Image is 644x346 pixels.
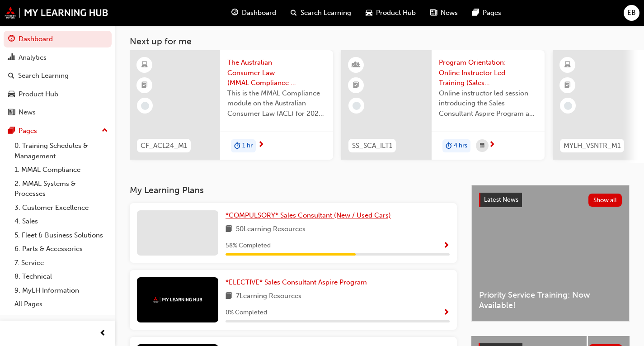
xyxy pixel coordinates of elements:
[242,141,253,151] span: 1 hr
[443,309,450,317] span: Show Progress
[564,102,572,110] span: learningRecordVerb_NONE-icon
[441,8,458,18] span: News
[11,177,112,201] a: 2. MMAL Systems & Processes
[564,80,571,91] span: booktick-icon
[226,277,371,288] a: *ELECTIVE* Sales Consultant Aspire Program
[430,7,437,19] span: news-icon
[11,228,112,242] a: 5. Fleet & Business Solutions
[227,88,326,119] span: This is the MMAL Compliance module on the Australian Consumer Law (ACL) for 2024. Complete this m...
[8,90,15,99] span: car-icon
[130,50,333,160] a: CF_ACL24_M1The Australian Consumer Law (MMAL Compliance - 2024)This is the MMAL Compliance module...
[115,36,644,47] h3: Next up for me
[627,8,636,18] span: EB
[11,201,112,215] a: 3. Customer Excellence
[19,126,37,136] div: Pages
[446,140,452,152] span: duration-icon
[226,241,271,251] span: 58 % Completed
[301,8,351,18] span: Search Learning
[141,141,187,151] span: CF_ACL24_M1
[439,88,537,119] span: Online instructor led session introducing the Sales Consultant Aspire Program and outlining what ...
[443,240,450,251] button: Show Progress
[439,57,537,88] span: Program Orientation: Online Instructor Led Training (Sales Consultant Aspire Program)
[366,7,372,19] span: car-icon
[483,8,501,18] span: Pages
[8,54,15,62] span: chart-icon
[471,185,630,322] a: Latest NewsShow allPriority Service Training: Now Available!
[564,141,620,151] span: MYLH_VSNTR_M1
[8,127,15,135] span: pages-icon
[242,8,276,18] span: Dashboard
[153,297,202,303] img: mmal
[353,102,361,110] span: learningRecordVerb_NONE-icon
[18,71,69,81] div: Search Learning
[227,57,326,88] span: The Australian Consumer Law (MMAL Compliance - 2024)
[141,80,148,91] span: booktick-icon
[480,140,484,152] span: calendar-icon
[226,210,395,221] a: *COMPULSORY* Sales Consultant (New / Used Cars)
[4,29,112,123] button: DashboardAnalyticsSearch LearningProduct HubNews
[283,4,358,22] a: search-iconSearch Learning
[341,50,545,160] a: SS_SCA_ILT1Program Orientation: Online Instructor Led Training (Sales Consultant Aspire Program)O...
[11,139,112,163] a: 0. Training Schedules & Management
[141,59,148,71] span: learningResourceType_ELEARNING-icon
[19,52,47,63] div: Analytics
[11,214,112,228] a: 4. Sales
[11,284,112,298] a: 9. MyLH Information
[231,7,238,19] span: guage-icon
[236,224,306,235] span: 50 Learning Resources
[443,307,450,318] button: Show Progress
[624,5,639,21] button: EB
[258,141,264,149] span: next-icon
[353,80,359,91] span: booktick-icon
[11,256,112,270] a: 7. Service
[472,7,479,19] span: pages-icon
[352,141,392,151] span: SS_SCA_ILT1
[102,125,108,137] span: up-icon
[443,242,450,250] span: Show Progress
[234,140,240,152] span: duration-icon
[4,86,112,103] a: Product Hub
[291,7,297,19] span: search-icon
[226,224,232,235] span: book-icon
[454,141,467,151] span: 4 hrs
[358,4,423,22] a: car-iconProduct Hub
[564,59,571,71] span: learningResourceType_ELEARNING-icon
[4,104,112,121] a: News
[376,8,416,18] span: Product Hub
[130,185,457,195] h3: My Learning Plans
[4,49,112,66] a: Analytics
[226,308,267,318] span: 0 % Completed
[226,211,391,219] span: *COMPULSORY* Sales Consultant (New / Used Cars)
[423,4,465,22] a: news-iconNews
[489,141,495,149] span: next-icon
[8,72,14,80] span: search-icon
[226,291,232,302] span: book-icon
[236,291,301,302] span: 7 Learning Resources
[588,194,622,207] button: Show all
[465,4,508,22] a: pages-iconPages
[4,31,112,47] a: Dashboard
[353,59,359,71] span: learningResourceType_INSTRUCTOR_LED-icon
[11,163,112,177] a: 1. MMAL Compliance
[99,328,106,339] span: prev-icon
[8,109,15,117] span: news-icon
[4,67,112,84] a: Search Learning
[5,7,108,19] img: mmal
[479,290,622,310] span: Priority Service Training: Now Available!
[19,107,36,118] div: News
[226,278,367,286] span: *ELECTIVE* Sales Consultant Aspire Program
[224,4,283,22] a: guage-iconDashboard
[141,102,149,110] span: learningRecordVerb_NONE-icon
[484,196,518,204] span: Latest News
[11,270,112,284] a: 8. Technical
[8,35,15,43] span: guage-icon
[11,297,112,311] a: All Pages
[4,123,112,139] button: Pages
[19,89,58,100] div: Product Hub
[11,242,112,256] a: 6. Parts & Accessories
[479,193,622,207] a: Latest NewsShow all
